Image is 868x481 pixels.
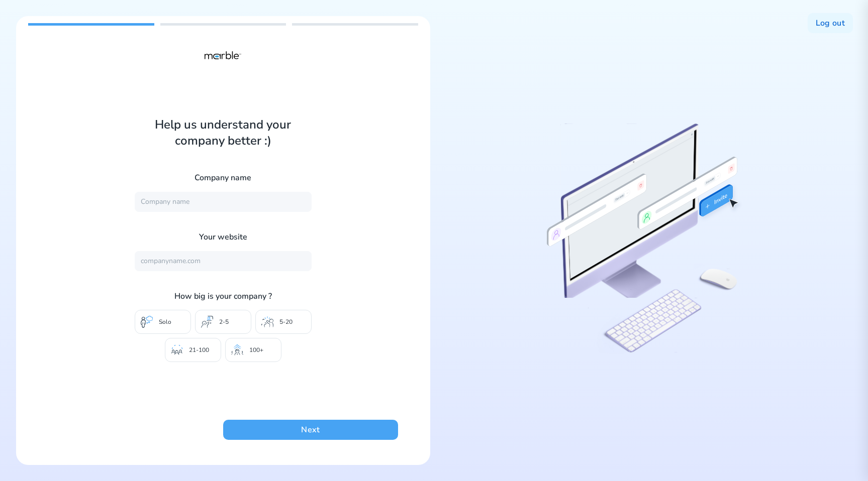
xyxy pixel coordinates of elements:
[135,192,312,212] input: Company name
[135,173,312,184] p: Company name
[808,13,853,33] button: Log out
[279,318,293,326] p: 5-20
[219,318,229,326] p: 2-5
[135,116,312,149] h1: Help us understand your company better :)
[135,291,312,302] p: How big is your company ?
[223,420,398,440] button: Next
[189,346,209,354] p: 21-100
[135,232,312,243] p: Your website
[135,251,312,271] input: companyname.com
[249,346,263,354] p: 100+
[159,318,171,326] p: Solo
